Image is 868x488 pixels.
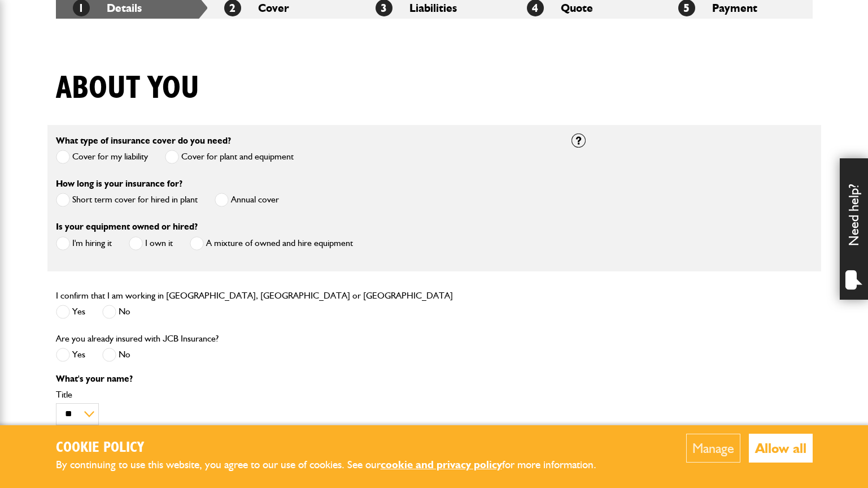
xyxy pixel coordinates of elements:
[56,390,555,399] label: Title
[56,193,198,207] label: Short term cover for hired in plant
[686,434,740,463] button: Manage
[129,236,173,251] label: I own it
[56,136,231,145] label: What type of insurance cover do you need?
[56,439,615,457] h2: Cookie Policy
[56,334,219,343] label: Are you already insured with JCB Insurance?
[56,305,85,319] label: Yes
[56,348,85,362] label: Yes
[102,305,130,319] label: No
[56,291,453,300] label: I confirm that I am working in [GEOGRAPHIC_DATA], [GEOGRAPHIC_DATA] or [GEOGRAPHIC_DATA]
[56,374,555,383] p: What's your name?
[749,434,813,463] button: Allow all
[56,236,112,251] label: I'm hiring it
[840,158,868,300] div: Need help?
[56,456,615,474] p: By continuing to use this website, you agree to our use of cookies. See our for more information.
[56,222,198,231] label: Is your equipment owned or hired?
[56,70,199,107] h1: About you
[190,236,353,251] label: A mixture of owned and hire equipment
[56,150,148,164] label: Cover for my liability
[215,193,279,207] label: Annual cover
[102,348,130,362] label: No
[165,150,294,164] label: Cover for plant and equipment
[56,179,182,188] label: How long is your insurance for?
[381,458,502,471] a: cookie and privacy policy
